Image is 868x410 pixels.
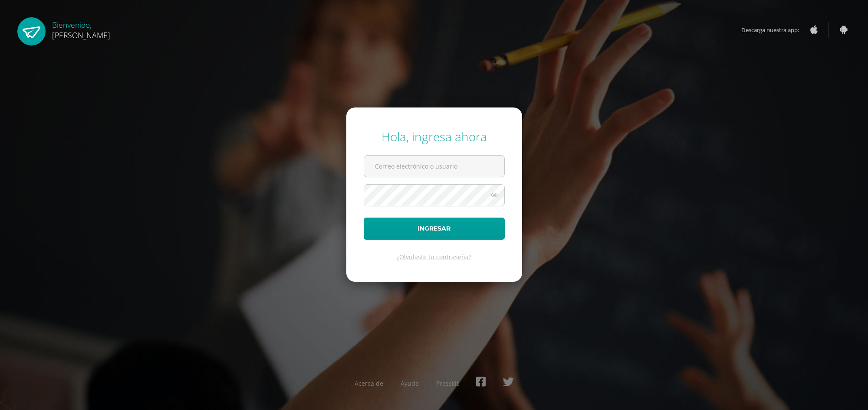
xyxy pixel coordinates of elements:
[436,379,459,387] a: Presskit
[364,218,505,240] button: Ingresar
[401,379,419,387] a: Ayuda
[52,30,110,40] span: [PERSON_NAME]
[364,128,505,145] div: Hola, ingresa ahora
[364,156,504,177] input: Correo electrónico o usuario
[397,253,471,261] a: ¿Olvidaste tu contraseña?
[355,379,383,387] a: Acerca de
[741,22,808,38] span: Descarga nuestra app:
[52,17,110,40] div: Bienvenido,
